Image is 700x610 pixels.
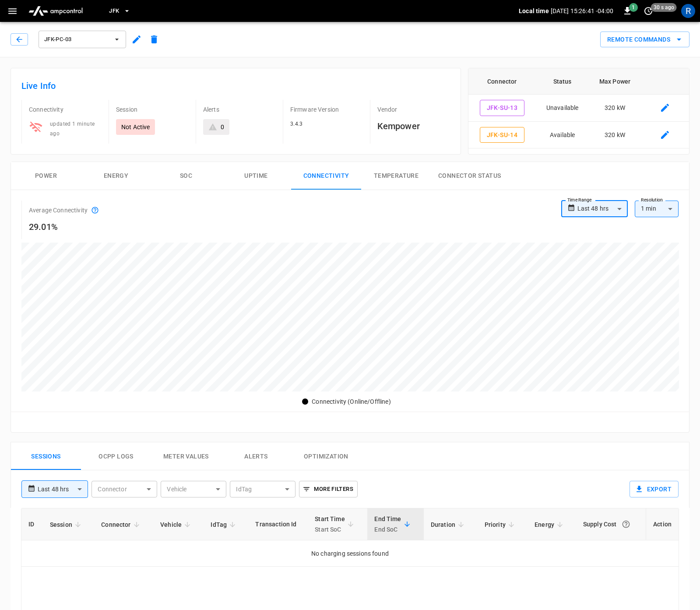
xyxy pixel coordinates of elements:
[151,442,221,470] button: Meter Values
[468,68,689,256] table: connector table
[29,220,99,234] h6: 29.01%
[109,6,119,16] span: JFK
[21,79,450,93] h6: Live Info
[361,162,431,190] button: Temperature
[431,519,467,530] span: Duration
[600,32,689,48] div: remote commands options
[290,105,363,114] p: Firmware Version
[39,31,126,48] button: JFK-PC-03
[600,32,689,48] button: Remote Commands
[21,508,43,540] th: ID
[374,514,401,535] div: End Time
[374,524,401,535] p: End SoC
[315,514,356,535] span: Start TimeStart SoC
[589,95,641,122] td: 320 kW
[50,121,95,137] span: updated 1 minute ago
[50,519,84,530] span: Session
[618,516,634,532] button: The cost of your charging session based on your supply rates
[577,201,628,217] div: Last 48 hrs
[290,121,303,127] span: 3.4.3
[536,68,589,95] th: Status
[646,508,679,540] th: Action
[681,4,695,18] div: profile-icon
[29,105,102,114] p: Connectivity
[221,162,291,190] button: Uptime
[21,508,679,567] table: sessions table
[44,35,109,45] span: JFK-PC-03
[211,519,238,530] span: IdTag
[480,100,525,116] button: JFK-SU-13
[641,197,663,204] label: Resolution
[583,516,639,532] div: Supply Cost
[299,481,357,497] button: More Filters
[248,508,308,540] th: Transaction Id
[431,162,508,190] button: Connector Status
[151,162,221,190] button: SOC
[377,105,450,114] p: Vendor
[536,148,589,176] td: Preparing
[291,162,361,190] button: Connectivity
[536,95,589,122] td: Unavailable
[11,442,81,470] button: Sessions
[589,148,641,176] td: 320 kW
[21,540,679,567] td: No charging sessions found
[641,4,655,18] button: set refresh interval
[106,3,134,20] button: JFK
[81,162,151,190] button: Energy
[630,481,679,497] button: Export
[535,519,566,530] span: Energy
[480,127,525,143] button: JFK-SU-14
[651,3,677,12] span: 30 s ago
[629,3,638,12] span: 1
[221,123,224,131] div: 0
[312,397,390,406] div: Connectivity (Online/Offline)
[536,122,589,149] td: Available
[116,105,189,114] p: Session
[589,122,641,149] td: 320 kW
[291,442,361,470] button: Optimization
[377,119,450,133] h6: Kempower
[315,524,345,535] p: Start SoC
[121,123,150,131] p: Not Active
[567,197,592,204] label: Time Range
[635,201,679,217] div: 1 min
[203,105,276,114] p: Alerts
[11,162,81,190] button: Power
[485,519,517,530] span: Priority
[589,68,641,95] th: Max Power
[519,7,549,15] p: Local time
[101,519,142,530] span: Connector
[38,481,88,497] div: Last 48 hrs
[221,442,291,470] button: Alerts
[25,3,86,19] img: ampcontrol.io logo
[315,514,345,535] div: Start Time
[81,442,151,470] button: Ocpp logs
[551,7,613,15] p: [DATE] 15:26:41 -04:00
[29,206,88,215] p: Average Connectivity
[160,519,193,530] span: Vehicle
[374,514,412,535] span: End TimeEnd SoC
[468,68,536,95] th: Connector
